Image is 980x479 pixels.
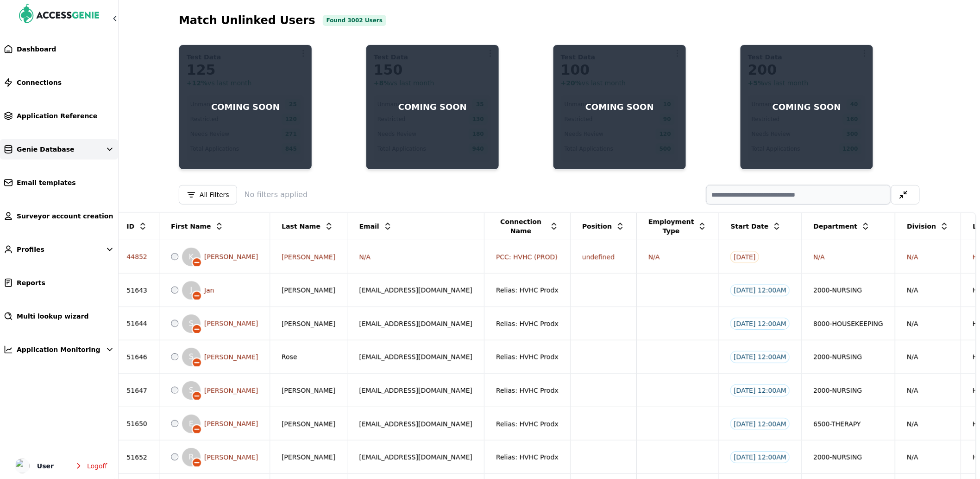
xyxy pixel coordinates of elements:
[814,387,862,394] span: 2000-NURSING
[359,453,473,461] span: [EMAIL_ADDRESS][DOMAIN_NAME]
[17,78,62,87] span: Connections
[496,253,558,261] span: PCC: HVHC (PROD)
[160,218,269,235] div: First Name
[126,420,147,428] span: 51650
[496,287,559,294] span: Relias: HVHC Prodx
[17,211,113,221] span: Surveyor account creation
[17,245,44,254] span: Profiles
[17,312,89,321] span: Multi lookup wizard
[496,353,559,361] span: Relias: HVHC Prodx
[191,457,202,468] img: status badge
[282,453,335,461] span: [PERSON_NAME]
[204,453,258,462] span: [PERSON_NAME]
[496,320,559,327] span: Relias: HVHC Prodx
[731,284,790,296] div: [DATE] 12:00AM
[191,257,202,268] img: status badge
[359,287,473,294] span: [EMAIL_ADDRESS][DOMAIN_NAME]
[731,418,790,430] div: [DATE] 12:00AM
[189,386,194,395] span: S
[191,290,202,301] img: status badge
[907,287,919,294] span: N/A
[359,420,473,428] span: [EMAIL_ADDRESS][DOMAIN_NAME]
[282,420,335,428] span: [PERSON_NAME]
[204,419,258,428] span: [PERSON_NAME]
[731,318,790,330] div: [DATE] 12:00AM
[907,253,919,261] span: N/A
[17,45,56,54] span: Dashboard
[17,111,97,121] span: Application Reference
[907,453,919,461] span: N/A
[323,15,386,26] span: Found 3002 Users
[359,320,473,327] span: [EMAIL_ADDRESS][DOMAIN_NAME]
[282,287,335,294] span: [PERSON_NAME]
[282,387,335,394] span: [PERSON_NAME]
[191,357,202,368] img: status badge
[585,101,654,114] p: COMING SOON
[200,190,229,199] span: All Filters
[814,320,884,327] span: 8000-HOUSEKEEPING
[189,453,194,462] span: R
[245,189,308,200] span: No filters applied
[907,353,919,361] span: N/A
[179,11,315,30] span: Match Unlinked Users
[191,424,202,435] img: status badge
[126,453,147,461] span: 51652
[803,218,895,235] div: Department
[637,213,718,239] div: Employment Type
[211,101,280,114] p: COMING SOON
[814,420,861,428] span: 6500-THERAPY
[907,387,919,394] span: N/A
[189,352,194,362] span: S
[17,145,75,154] span: Genie Database
[204,319,258,328] span: [PERSON_NAME]
[189,419,194,428] span: E
[496,387,559,394] span: Relias: HVHC Prodx
[359,253,371,261] span: N/A
[17,345,101,354] span: Application Monitoring
[731,251,759,263] div: [DATE]
[731,384,790,396] div: [DATE] 12:00AM
[204,286,214,295] span: Jan
[896,218,961,235] div: Division
[17,278,45,287] span: Reports
[582,253,615,261] span: undefined
[189,319,194,328] span: S
[191,324,202,335] img: status badge
[19,4,100,26] img: AccessGenie Logo
[720,218,801,235] div: Start Date
[496,453,559,461] span: Relias: HVHC Prodx
[907,420,919,428] span: N/A
[204,352,258,362] span: [PERSON_NAME]
[496,420,559,428] span: Relias: HVHC Prodx
[115,218,158,235] div: ID
[270,218,346,235] div: Last Name
[814,453,862,461] span: 2000-NURSING
[17,178,76,187] span: Email templates
[126,387,147,394] span: 51647
[282,320,335,327] span: [PERSON_NAME]
[814,287,862,294] span: 2000-NURSING
[179,185,237,204] button: All Filters
[814,253,825,261] span: N/A
[814,353,862,361] span: 2000-NURSING
[731,451,790,463] div: [DATE] 12:00AM
[648,253,660,261] span: N/A
[282,253,335,261] span: [PERSON_NAME]
[190,286,193,295] span: J
[126,287,147,294] span: 51643
[37,460,54,472] span: User
[126,320,147,327] span: 51644
[204,386,258,395] span: [PERSON_NAME]
[398,101,467,114] p: COMING SOON
[359,387,473,394] span: [EMAIL_ADDRESS][DOMAIN_NAME]
[87,461,107,471] span: Logoff
[191,390,202,402] img: status badge
[773,101,841,114] p: COMING SOON
[907,320,919,327] span: N/A
[67,457,114,475] button: Logoff
[485,213,570,239] div: Connection Name
[348,218,484,235] div: Email
[126,353,147,361] span: 51646
[204,252,258,262] span: [PERSON_NAME]
[126,253,147,261] span: 44852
